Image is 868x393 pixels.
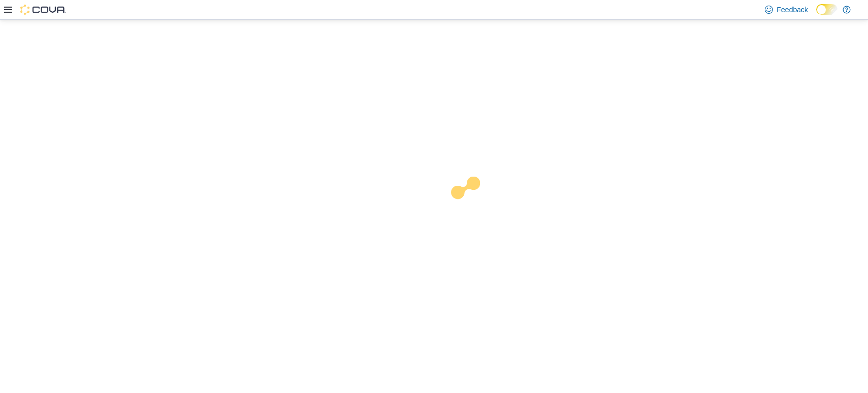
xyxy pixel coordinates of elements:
[20,5,66,15] img: Cova
[816,4,837,15] input: Dark Mode
[434,169,511,245] img: cova-loader
[777,5,808,15] span: Feedback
